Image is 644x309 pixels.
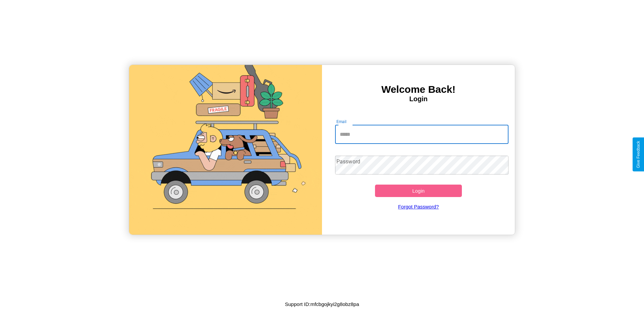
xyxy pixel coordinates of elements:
[336,119,347,124] label: Email
[375,185,462,197] button: Login
[322,84,515,95] h3: Welcome Back!
[332,197,505,216] a: Forgot Password?
[285,300,359,309] p: Support ID: mfcbgojkyi2g8obz8pa
[322,95,515,103] h4: Login
[636,141,641,168] div: Give Feedback
[129,65,322,235] img: gif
